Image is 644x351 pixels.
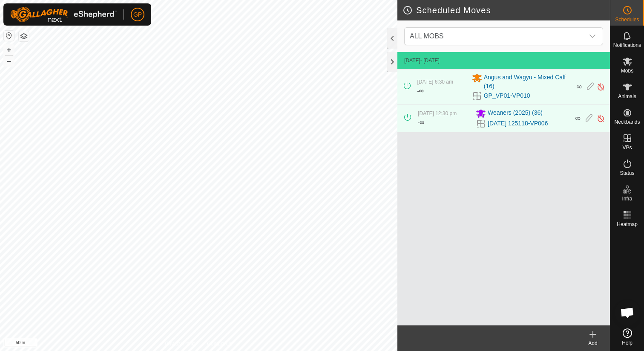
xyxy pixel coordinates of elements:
span: [DATE] [404,58,420,64]
img: Turn off schedule move [597,82,605,91]
span: Heatmap [617,222,638,227]
button: Map Layers [19,31,29,41]
span: Schedules [615,17,639,22]
a: Contact Us [207,340,232,348]
span: Status [620,171,634,176]
div: - [418,117,424,128]
span: Infra [622,196,632,201]
span: ∞ [575,114,581,122]
div: dropdown trigger [584,28,601,45]
button: + [4,45,14,55]
span: ∞ [420,119,424,126]
button: Reset Map [4,31,14,41]
span: VPs [622,145,632,150]
span: Mobs [621,68,633,73]
a: [DATE] 125118-VP006 [488,119,548,128]
div: Open chat [615,300,640,325]
span: Animals [618,94,636,99]
span: Notifications [613,43,641,48]
span: GP [133,10,142,19]
button: – [4,56,14,66]
div: Add [576,339,610,347]
img: Gallagher Logo [10,7,117,22]
a: Privacy Policy [165,340,197,348]
div: - [417,86,424,96]
a: Help [610,325,644,349]
span: Help [622,340,632,345]
span: ALL MOBS [410,32,443,40]
span: ∞ [419,87,424,94]
span: ∞ [576,82,582,91]
span: Weaners (2025) (36) [488,108,543,119]
h2: Scheduled Moves [402,5,610,15]
span: - [DATE] [420,58,440,64]
img: Turn off schedule move [597,114,605,123]
span: [DATE] 12:30 pm [418,110,457,116]
span: [DATE] 6:30 am [417,79,453,85]
span: Angus and Wagyu - Mixed Calf (16) [484,73,572,91]
span: Neckbands [614,119,640,125]
a: GP_VP01-VP010 [484,91,530,100]
span: ALL MOBS [406,28,584,45]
